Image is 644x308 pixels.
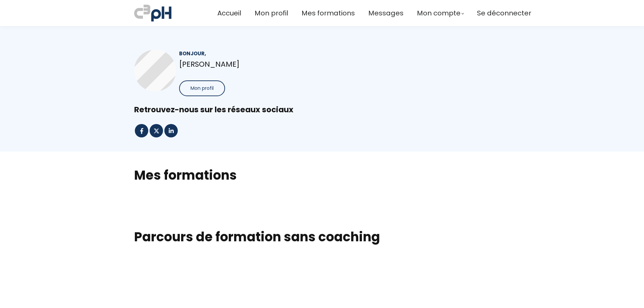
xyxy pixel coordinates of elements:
[217,8,241,19] a: Accueil
[417,8,461,19] span: Mon compte
[368,8,404,19] a: Messages
[477,8,531,19] a: Se déconnecter
[134,3,171,23] img: a70bc7685e0efc0bd0b04b3506828469.jpeg
[255,8,288,19] a: Mon profil
[179,58,311,70] p: [PERSON_NAME]
[179,80,225,96] button: Mon profil
[302,8,355,19] a: Mes formations
[134,105,510,115] div: Retrouvez-nous sur les réseaux sociaux
[134,167,510,184] h2: Mes formations
[191,85,214,92] span: Mon profil
[179,50,311,57] div: Bonjour,
[134,229,510,245] h1: Parcours de formation sans coaching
